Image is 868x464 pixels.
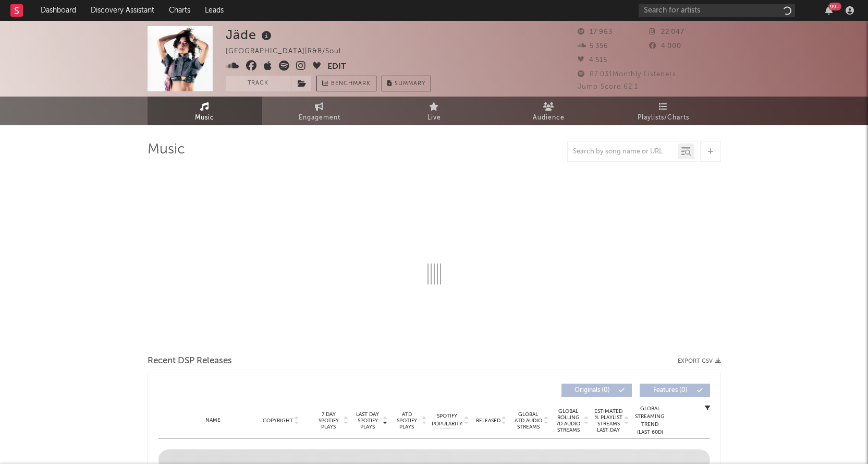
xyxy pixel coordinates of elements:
[476,418,500,424] span: Released
[568,387,616,394] span: Originals ( 0 )
[226,76,291,91] button: Track
[179,417,248,424] div: Name
[148,97,262,125] a: Music
[327,61,346,74] button: Edit
[828,3,841,10] div: 99 +
[195,112,214,124] span: Music
[226,45,353,58] div: [GEOGRAPHIC_DATA] | R&B/Soul
[568,148,678,156] input: Search by song name or URL
[427,112,441,124] span: Live
[646,387,694,394] span: Features ( 0 )
[382,76,431,91] button: Summary
[606,97,721,125] a: Playlists/Charts
[634,405,666,436] div: Global Streaming Trend (Last 60D)
[678,358,721,364] button: Export CSV
[395,81,425,87] span: Summary
[226,26,274,43] div: Jäde
[148,355,232,367] span: Recent DSP Releases
[825,6,833,15] button: 99+
[331,78,371,90] span: Benchmark
[354,411,382,430] span: Last Day Spotify Plays
[578,29,613,35] span: 17 963
[377,97,492,125] a: Live
[316,76,376,91] a: Benchmark
[299,112,340,124] span: Engagement
[533,112,565,124] span: Audience
[262,97,377,125] a: Engagement
[578,57,607,64] span: 4 515
[514,411,543,430] span: Global ATD Audio Streams
[263,418,293,424] span: Copyright
[649,29,684,35] span: 22 047
[578,43,608,50] span: 5 356
[578,71,676,78] span: 87 031 Monthly Listeners
[594,408,623,433] span: Estimated % Playlist Streams Last Day
[649,43,681,50] span: 4 000
[638,112,689,124] span: Playlists/Charts
[492,97,606,125] a: Audience
[639,4,795,17] input: Search for artists
[561,384,632,397] button: Originals(0)
[640,384,710,397] button: Features(0)
[554,408,583,433] span: Global Rolling 7D Audio Streams
[578,84,638,90] span: Jump Score: 62.1
[393,411,421,430] span: ATD Spotify Plays
[432,412,462,428] span: Spotify Popularity
[315,411,343,430] span: 7 Day Spotify Plays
